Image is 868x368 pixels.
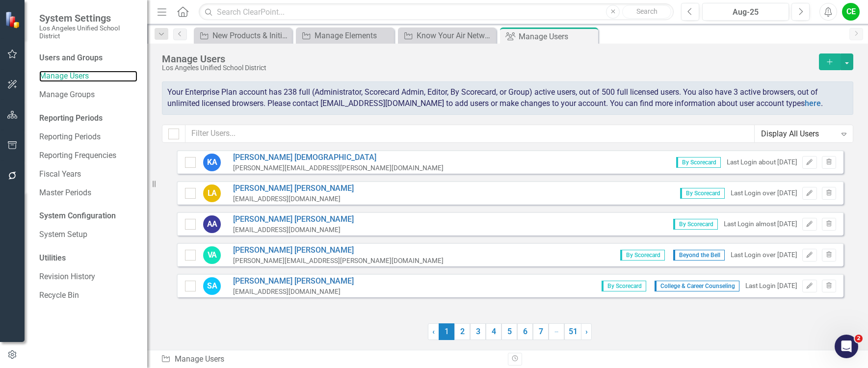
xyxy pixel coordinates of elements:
[167,87,823,108] span: Your Enterprise Plan account has 238 full (Administrator, Scorecard Admin, Editor, By Scorecard, ...
[731,250,797,260] div: Last Login over [DATE]
[673,250,725,261] span: Beyond the Bell
[439,323,454,340] span: 1
[470,323,486,340] a: 3
[620,250,665,261] span: By Scorecard
[233,276,354,287] a: [PERSON_NAME] [PERSON_NAME]
[676,157,721,168] span: By Scorecard
[655,281,739,291] span: College & Career Counseling
[233,194,354,204] div: [EMAIL_ADDRESS][DOMAIN_NAME]
[196,29,289,42] a: New Products & Initiatives 2025-26 - Progress Report
[233,214,354,225] a: [PERSON_NAME] [PERSON_NAME]
[203,277,221,295] div: SA
[855,335,863,342] span: 2
[533,323,549,340] a: 7
[203,184,221,202] div: LA
[636,7,658,15] span: Search
[39,12,137,24] span: System Settings
[417,29,494,42] div: Know Your Air Network 2.0
[724,219,797,229] div: Last Login almost [DATE]
[162,53,814,64] div: Manage Users
[233,245,444,256] a: [PERSON_NAME] [PERSON_NAME]
[501,323,517,340] a: 5
[519,30,596,43] div: Manage Users
[680,188,725,199] span: By Scorecard
[432,327,435,336] span: ‹
[706,6,786,18] div: Aug-25
[39,53,137,64] div: Users and Groups
[39,253,137,264] div: Utilities
[298,29,392,42] a: Manage Elements
[161,354,500,365] div: Manage Users
[199,3,674,21] input: Search ClearPoint...
[203,246,221,264] div: VA
[835,335,858,358] iframe: Intercom live chat
[622,5,671,19] button: Search
[315,29,392,42] div: Manage Elements
[517,323,533,340] a: 6
[673,219,718,230] span: By Scorecard
[39,290,137,301] a: Recycle Bin
[233,225,354,235] div: [EMAIL_ADDRESS][DOMAIN_NAME]
[39,71,137,82] a: Manage Users
[212,29,289,42] div: New Products & Initiatives 2025-26 - Progress Report
[842,3,860,21] button: CE
[233,152,444,163] a: [PERSON_NAME] [DEMOGRAPHIC_DATA]
[39,113,137,124] div: Reporting Periods
[39,169,137,180] a: Fiscal Years
[39,187,137,199] a: Master Periods
[39,150,137,161] a: Reporting Frequencies
[454,323,470,340] a: 2
[203,215,221,233] div: AA
[162,64,814,72] div: Los Angeles Unified School District
[233,163,444,173] div: [PERSON_NAME][EMAIL_ADDRESS][PERSON_NAME][DOMAIN_NAME]
[39,89,137,101] a: Manage Groups
[486,323,501,340] a: 4
[731,188,797,198] div: Last Login over [DATE]
[185,125,755,143] input: Filter Users...
[5,11,22,28] img: ClearPoint Strategy
[805,99,821,108] a: here
[39,229,137,240] a: System Setup
[233,183,354,194] a: [PERSON_NAME] [PERSON_NAME]
[564,323,581,340] a: 51
[203,154,221,171] div: KA
[745,281,797,290] div: Last Login [DATE]
[761,128,836,139] div: Display All Users
[585,327,588,336] span: ›
[39,131,137,143] a: Reporting Periods
[39,24,137,40] small: Los Angeles Unified School District
[702,3,789,21] button: Aug-25
[233,256,444,265] div: [PERSON_NAME][EMAIL_ADDRESS][PERSON_NAME][DOMAIN_NAME]
[39,210,137,222] div: System Configuration
[727,158,797,167] div: Last Login about [DATE]
[233,287,354,296] div: [EMAIL_ADDRESS][DOMAIN_NAME]
[602,281,646,291] span: By Scorecard
[400,29,494,42] a: Know Your Air Network 2.0
[39,271,137,283] a: Revision History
